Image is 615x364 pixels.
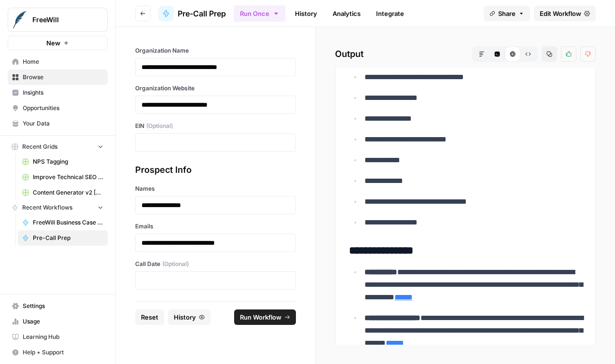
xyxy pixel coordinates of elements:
span: Reset [141,312,158,322]
a: Opportunities [8,100,108,116]
button: Reset [135,309,164,325]
span: FreeWill Business Case Generator v2 [33,218,103,227]
span: Pre-Call Prep [33,234,103,242]
span: Pre-Call Prep [178,8,226,19]
a: Content Generator v2 [DRAFT] Test [18,185,108,200]
a: Improve Technical SEO for Page [18,169,108,185]
label: EIN [135,122,296,130]
a: FreeWill Business Case Generator v2 [18,215,108,230]
span: Insights [23,88,103,97]
button: New [8,36,108,50]
span: Learning Hub [23,333,103,341]
div: Prospect Info [135,163,296,177]
button: Run Once [234,5,285,22]
span: Help + Support [23,348,103,357]
a: History [289,6,323,21]
span: Edit Workflow [540,9,581,18]
a: Home [8,54,108,70]
span: Usage [23,317,103,326]
a: NPS Tagging [18,154,108,169]
a: Browse [8,70,108,85]
button: Run Workflow [234,309,296,325]
a: Integrate [370,6,410,21]
span: (Optional) [146,122,173,130]
span: Run Workflow [240,312,281,322]
button: Recent Workflows [8,200,108,215]
a: Learning Hub [8,329,108,345]
span: Opportunities [23,104,103,112]
a: Pre-Call Prep [158,6,226,21]
span: Improve Technical SEO for Page [33,173,103,182]
a: Your Data [8,116,108,131]
label: Organization Name [135,46,296,55]
a: Analytics [327,6,366,21]
span: New [46,38,60,48]
label: Call Date [135,260,296,268]
span: Settings [23,302,103,310]
span: Your Data [23,119,103,128]
span: (Optional) [162,260,189,268]
span: Home [23,57,103,66]
button: Workspace: FreeWill [8,8,108,32]
span: Recent Workflows [22,203,72,212]
span: FreeWill [32,15,91,25]
a: Edit Workflow [534,6,596,21]
img: FreeWill Logo [11,11,28,28]
a: Insights [8,85,108,100]
button: Share [484,6,530,21]
a: Settings [8,298,108,314]
label: Organization Website [135,84,296,93]
span: Browse [23,73,103,82]
a: Usage [8,314,108,329]
span: Recent Grids [22,142,57,151]
h2: Output [335,46,596,62]
span: Content Generator v2 [DRAFT] Test [33,188,103,197]
span: History [174,312,196,322]
label: Names [135,184,296,193]
span: Share [498,9,516,18]
span: NPS Tagging [33,157,103,166]
button: Help + Support [8,345,108,360]
button: Recent Grids [8,140,108,154]
label: Emails [135,222,296,231]
a: Pre-Call Prep [18,230,108,246]
button: History [168,309,210,325]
